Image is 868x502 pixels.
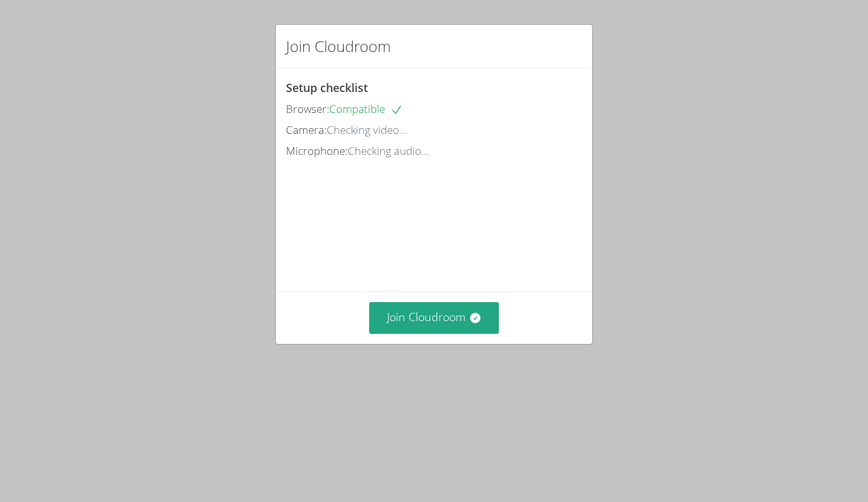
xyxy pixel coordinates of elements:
[369,302,499,333] button: Join Cloudroom
[286,35,391,58] h2: Join Cloudroom
[327,122,407,137] span: Checking video...
[348,143,429,158] span: Checking audio...
[286,80,368,95] span: Setup checklist
[329,102,403,116] span: Compatible
[286,143,348,158] span: Microphone:
[286,102,329,116] span: Browser:
[286,122,327,137] span: Camera:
